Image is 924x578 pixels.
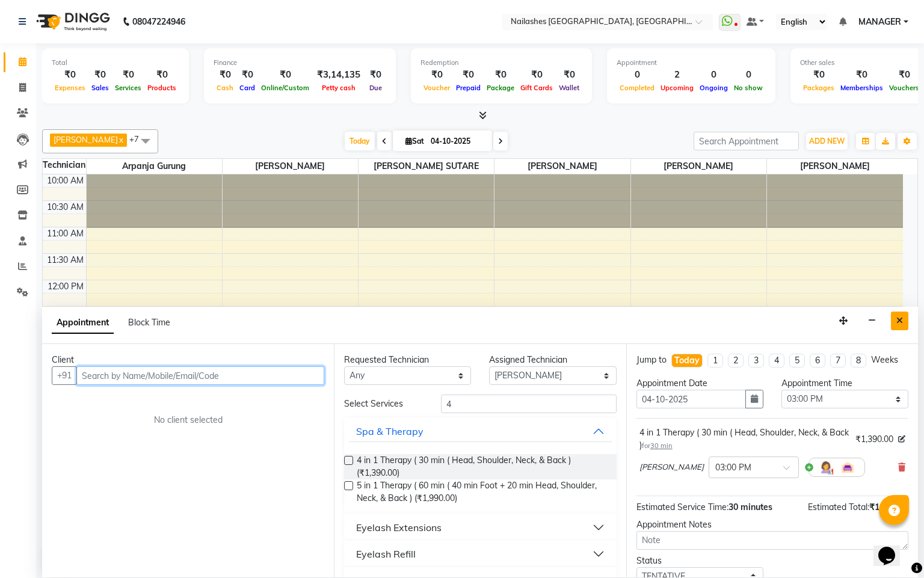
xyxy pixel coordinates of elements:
[837,84,886,92] span: Memberships
[642,441,673,450] small: for
[81,414,295,426] div: No client selected
[855,433,893,446] span: ₹1,390.00
[898,435,905,443] i: Edit price
[809,137,845,146] span: ADD NEW
[800,68,837,82] div: ₹0
[517,68,556,82] div: ₹0
[707,354,723,367] li: 1
[658,84,697,92] span: Upcoming
[344,354,471,366] div: Requested Technician
[871,354,898,366] div: Weeks
[258,84,312,92] span: Online/Custom
[636,502,728,512] span: Estimated Service Time:
[357,454,606,479] span: 4 in 1 Therapy ( 30 min ( Head, Shoulder, Neck, & Back ) (₹1,390.00)
[76,366,324,385] input: Search by Name/Mobile/Email/Code
[319,84,359,92] span: Petty cash
[697,84,731,92] span: Ongoing
[767,159,903,174] span: [PERSON_NAME]
[52,366,77,385] button: +91
[335,398,432,410] div: Select Services
[214,68,236,82] div: ₹0
[636,555,763,567] div: Status
[484,84,517,92] span: Package
[639,461,704,473] span: [PERSON_NAME]
[617,68,658,82] div: 0
[858,16,901,28] span: MANAGER
[132,5,185,38] b: 08047224946
[830,354,846,367] li: 7
[494,159,630,174] span: [PERSON_NAME]
[728,354,744,367] li: 2
[214,84,236,92] span: Cash
[453,68,484,82] div: ₹0
[781,377,908,390] div: Appointment Time
[631,159,766,174] span: [PERSON_NAME]
[810,354,825,367] li: 6
[650,441,673,450] span: 30 min
[617,84,658,92] span: Completed
[236,84,258,92] span: Card
[819,460,833,475] img: Hairdresser.png
[349,517,611,538] button: Eyelash Extensions
[45,201,86,214] div: 10:30 AM
[357,479,606,505] span: 5 in 1 Therapy ( 60 min ( 40 min Foot + 20 min Head, Shoulder, Neck, & Back ) (₹1,990.00)
[840,460,855,475] img: Interior.png
[636,390,746,408] input: yyyy-mm-dd
[674,354,700,367] div: Today
[891,312,908,330] button: Close
[769,354,784,367] li: 4
[214,58,386,68] div: Finance
[517,84,556,92] span: Gift Cards
[118,135,123,144] a: x
[52,354,324,366] div: Client
[45,254,86,266] div: 11:30 AM
[52,68,88,82] div: ₹0
[112,84,144,92] span: Services
[748,354,764,367] li: 3
[345,132,375,150] span: Today
[484,68,517,82] div: ₹0
[697,68,731,82] div: 0
[636,377,763,390] div: Appointment Date
[556,68,582,82] div: ₹0
[886,68,922,82] div: ₹0
[43,159,86,171] div: Technician
[420,84,453,92] span: Voucher
[636,518,908,531] div: Appointment Notes
[52,84,88,92] span: Expenses
[52,58,179,68] div: Total
[556,84,582,92] span: Wallet
[658,68,697,82] div: 2
[837,68,886,82] div: ₹0
[349,420,611,442] button: Spa & Therapy
[129,134,148,144] span: +7
[88,84,112,92] span: Sales
[365,68,386,82] div: ₹0
[144,84,179,92] span: Products
[402,137,427,146] span: Sat
[88,68,112,82] div: ₹0
[617,58,766,68] div: Appointment
[45,174,86,187] div: 10:00 AM
[731,84,766,92] span: No show
[87,159,222,174] span: Arpanja Gurung
[441,395,617,413] input: Search by service name
[420,58,582,68] div: Redemption
[356,547,416,561] div: Eyelash Refill
[800,84,837,92] span: Packages
[366,84,385,92] span: Due
[144,68,179,82] div: ₹0
[359,159,494,174] span: [PERSON_NAME] SUTARE
[694,132,799,150] input: Search Appointment
[453,84,484,92] span: Prepaid
[349,543,611,565] button: Eyelash Refill
[356,424,423,438] div: Spa & Therapy
[731,68,766,82] div: 0
[356,520,442,535] div: Eyelash Extensions
[258,68,312,82] div: ₹0
[223,159,358,174] span: [PERSON_NAME]
[45,227,86,240] div: 11:00 AM
[489,354,616,366] div: Assigned Technician
[128,317,170,328] span: Block Time
[312,68,365,82] div: ₹3,14,135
